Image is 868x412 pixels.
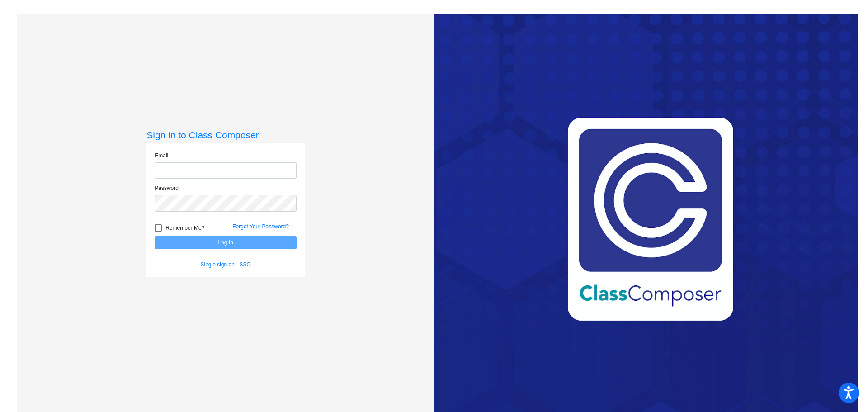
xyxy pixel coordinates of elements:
label: Email [155,152,168,160]
h3: Sign in to Class Composer [146,129,305,141]
a: Single sign on - SSO [201,261,251,268]
span: Remember Me? [165,223,204,233]
button: Log In [155,236,297,249]
label: Password [155,184,179,192]
a: Forgot Your Password? [232,223,289,230]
